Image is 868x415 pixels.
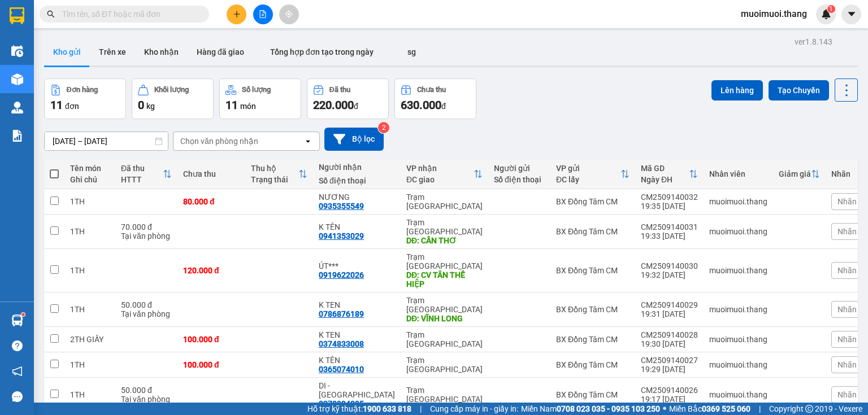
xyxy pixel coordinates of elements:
strong: 0708 023 035 - 0935 103 250 [557,404,660,413]
div: Chọn văn phòng nhận [180,136,258,147]
div: CM2509140027 [641,356,698,365]
span: 11 [225,98,238,112]
span: Nhãn [837,197,857,206]
div: Số điện thoại [494,175,545,184]
div: 19:32 [DATE] [641,270,698,279]
span: ⚪️ [663,407,666,411]
div: 70.000 đ [121,222,172,231]
div: Đơn hàng [67,86,98,94]
div: 1TH [70,360,110,369]
div: Đã thu [329,86,350,94]
div: Nhân viên [709,169,767,178]
button: plus [227,5,246,24]
div: 2TH GIẤY [70,335,110,344]
button: caret-down [841,5,861,24]
div: CM2509140028 [641,330,698,339]
div: 0941353029 [319,231,364,241]
button: Hàng đã giao [188,38,253,65]
img: warehouse-icon [11,314,23,326]
span: Nhãn [837,335,857,344]
button: file-add [253,5,273,24]
div: BX Đồng Tâm CM [556,360,630,369]
div: ver 1.8.143 [795,36,832,48]
div: 0935355549 [319,202,364,211]
div: 19:30 [DATE] [641,339,698,348]
span: 1 [829,5,833,13]
div: 0919622026 [319,270,364,279]
div: DĐ: VĨNH LONG [406,314,483,323]
span: | [759,403,761,415]
div: Ghi chú [70,175,110,184]
span: question-circle [12,340,23,351]
div: DĐ: CV TÂN THẾ HIỆP [406,270,483,289]
div: BX Đồng Tâm CM [556,266,630,275]
span: đ [354,102,358,111]
th: Toggle SortBy [245,159,313,189]
span: Nhãn [837,227,857,236]
div: Chưa thu [183,169,240,178]
div: Trạng thái [251,175,298,184]
div: Tại văn phòng [121,395,172,404]
div: 19:31 [DATE] [641,309,698,318]
sup: 1 [827,5,835,13]
div: Tại văn phòng [121,231,172,241]
span: Tổng hợp đơn tạo trong ngày [270,47,374,56]
span: Nhãn [837,360,857,369]
img: warehouse-icon [11,45,23,57]
div: muoimuoi.thang [709,305,767,314]
span: kg [146,102,155,111]
div: K TEN [319,300,395,309]
div: muoimuoi.thang [709,360,767,369]
div: CM2509140031 [641,222,698,231]
div: K TÊN [319,222,395,231]
div: Tên món [70,164,110,173]
div: Ngày ĐH [641,175,689,184]
span: sg [407,47,416,56]
div: 19:17 [DATE] [641,395,698,404]
span: copyright [805,405,813,413]
div: DĐ: CẦN THƠ [406,236,483,245]
button: Trên xe [90,38,135,65]
div: 0365074010 [319,365,364,374]
div: Số điện thoại [319,176,395,185]
div: VP gửi [556,164,620,173]
th: Toggle SortBy [773,159,826,189]
span: đơn [65,102,79,111]
span: Miền Nam [521,403,660,415]
div: 19:29 [DATE] [641,365,698,374]
span: message [12,391,23,402]
div: 1TH [70,266,110,275]
span: món [240,102,256,111]
span: aim [285,10,293,18]
button: Kho nhận [135,38,188,65]
div: DI - SÀI GÒN [319,381,395,399]
span: muoimuoi.thang [732,7,816,21]
div: BX Đồng Tâm CM [556,305,630,314]
div: HTTT [121,175,163,184]
div: NƯƠNG [319,193,395,202]
span: Nhãn [837,305,857,314]
div: K TEN [319,330,395,339]
div: Trạm [GEOGRAPHIC_DATA] [406,330,483,348]
span: file-add [259,10,267,18]
button: Tạo Chuyến [769,80,829,101]
div: Trạm [GEOGRAPHIC_DATA] [406,356,483,374]
div: muoimuoi.thang [709,266,767,275]
span: 220.000 [313,98,354,112]
div: CM2509140026 [641,386,698,395]
div: Người nhận [319,163,395,172]
div: ĐC giao [406,175,474,184]
svg: open [303,137,313,146]
div: BX Đồng Tâm CM [556,335,630,344]
div: 0374833008 [319,339,364,348]
div: Chưa thu [417,86,446,94]
span: Cung cấp máy in - giấy in: [430,403,518,415]
div: BX Đồng Tâm CM [556,197,630,206]
div: VP nhận [406,164,474,173]
input: Tìm tên, số ĐT hoặc mã đơn [62,8,196,20]
span: 11 [50,98,63,112]
sup: 1 [21,313,25,316]
button: Kho gửi [44,38,90,65]
button: Lên hàng [711,80,763,101]
div: Trạm [GEOGRAPHIC_DATA] [406,386,483,404]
